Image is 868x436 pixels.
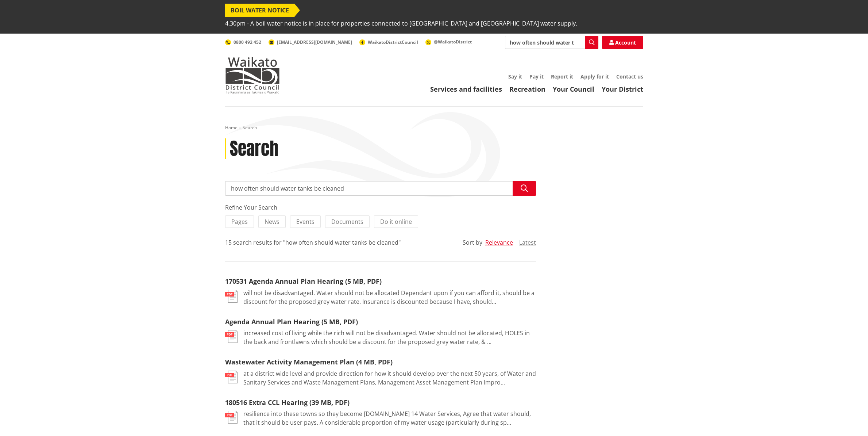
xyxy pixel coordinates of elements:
a: 0800 492 452 [225,39,261,45]
input: Search input [505,36,598,49]
button: Latest [519,239,536,246]
p: increased cost of living while the rich will not be disadvantaged. Water should not be allocated,... [243,329,536,346]
a: Pay it [529,73,544,80]
a: 170531 Agenda Annual Plan Hearing (5 MB, PDF) [225,277,382,286]
span: [EMAIL_ADDRESS][DOMAIN_NAME] [277,39,352,45]
a: Agenda Annual Plan Hearing (5 MB, PDF) [225,317,358,326]
a: [EMAIL_ADDRESS][DOMAIN_NAME] [269,39,352,45]
a: Wastewater Activity Management Plan (4 MB, PDF) [225,357,393,366]
img: Waikato District Council - Te Kaunihera aa Takiwaa o Waikato [225,57,280,93]
a: @WaikatoDistrict [425,39,472,45]
span: @WaikatoDistrict [434,39,472,45]
div: Sort by [463,238,482,247]
h1: Search [230,138,278,160]
p: resilience into these towns so they become [DOMAIN_NAME] 14 Water Services, Agree that water shou... [243,409,536,427]
a: Account [602,36,643,49]
a: Your District [602,85,643,93]
img: document-pdf.svg [225,330,238,343]
a: Recreation [509,85,545,93]
div: 15 search results for "how often should water tanks be cleaned" [225,238,401,247]
span: Do it online [380,218,412,226]
span: News [265,218,279,226]
span: 0800 492 452 [234,39,261,45]
span: BOIL WATER NOTICE [225,4,294,17]
a: Contact us [616,73,643,80]
p: will not be disadvantaged. Water should not be allocated Dependant upon if you can afford it, sho... [243,288,536,306]
img: document-pdf.svg [225,371,238,383]
a: Your Council [553,85,594,93]
a: Apply for it [580,73,609,80]
span: WaikatoDistrictCouncil [368,39,418,45]
div: Refine Your Search [225,203,536,212]
a: Services and facilities [430,85,502,93]
a: 180516 Extra CCL Hearing (39 MB, PDF) [225,398,350,407]
a: Home [225,125,238,131]
span: Events [296,218,315,226]
input: Search input [225,181,536,196]
a: Say it [508,73,522,80]
span: 4.30pm - A boil water notice is in place for properties connected to [GEOGRAPHIC_DATA] and [GEOGR... [225,17,577,30]
nav: breadcrumb [225,125,643,131]
a: Report it [551,73,573,80]
button: Relevance [485,239,513,246]
img: document-pdf.svg [225,290,238,303]
p: at a district wide level and provide direction for how it should develop over the next 50 years, ... [243,369,536,387]
span: Pages [231,218,248,226]
span: Documents [331,218,363,226]
a: WaikatoDistrictCouncil [359,39,418,45]
span: Search [243,125,257,131]
img: document-pdf.svg [225,411,238,424]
